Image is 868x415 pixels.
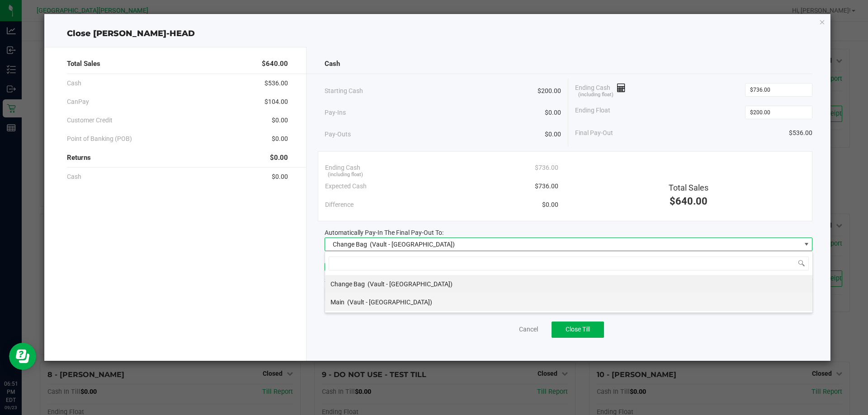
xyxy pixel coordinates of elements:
span: $0.00 [272,116,288,125]
span: $200.00 [538,86,561,96]
span: Close Till [566,326,590,333]
span: CanPay [67,97,89,107]
span: $736.00 [535,163,558,173]
span: $536.00 [264,79,288,88]
span: Pay-Outs [325,130,351,139]
div: Close [PERSON_NAME]-HEAD [44,28,831,40]
span: (Vault - [GEOGRAPHIC_DATA]) [370,241,455,248]
span: Change Bag [333,241,367,248]
span: Cash [67,79,81,88]
span: Ending Float [575,106,610,119]
span: Pay-Ins [325,108,346,117]
span: $104.00 [264,97,288,107]
span: Cash [325,59,340,69]
span: Difference [325,200,354,210]
span: Point of Banking (POB) [67,134,132,144]
span: Final Pay-Out [575,128,613,138]
span: $0.00 [542,200,558,210]
span: $0.00 [270,153,288,163]
span: (Vault - [GEOGRAPHIC_DATA]) [347,298,432,306]
div: Returns [67,148,288,168]
span: Expected Cash [325,182,367,191]
span: Ending Cash [325,163,360,173]
a: Cancel [519,325,538,334]
span: (including float) [578,91,613,99]
span: Ending Cash [575,83,626,97]
span: Customer Credit [67,116,113,125]
span: $640.00 [262,59,288,69]
span: $0.00 [272,172,288,182]
span: Cash [67,172,81,182]
span: $536.00 [789,128,812,138]
span: $736.00 [535,182,558,191]
span: $0.00 [545,108,561,117]
span: Starting Cash [325,86,363,96]
span: (Vault - [GEOGRAPHIC_DATA]) [368,280,453,288]
span: Automatically Pay-In The Final Pay-Out To: [325,229,443,236]
span: $0.00 [545,130,561,139]
button: Close Till [552,322,604,338]
span: $640.00 [670,196,708,207]
span: Total Sales [67,59,100,69]
span: Total Sales [669,183,708,192]
span: $0.00 [272,134,288,144]
span: Change Bag [330,280,365,288]
span: Main [330,298,344,306]
iframe: Resource center [9,343,36,370]
span: (including float) [328,171,363,179]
